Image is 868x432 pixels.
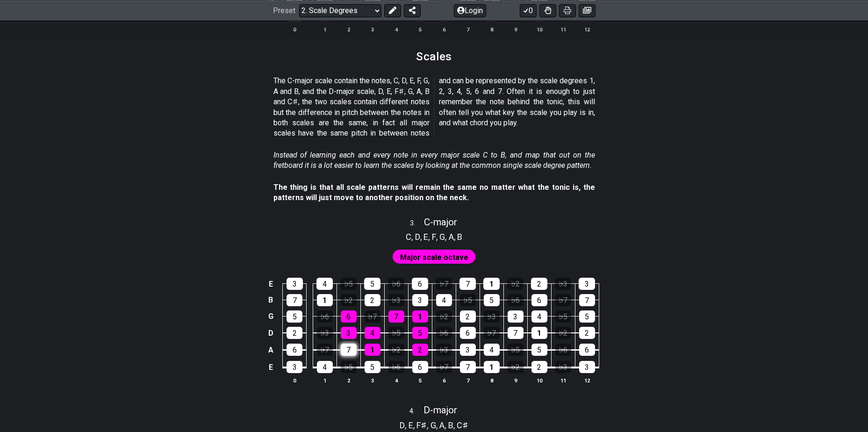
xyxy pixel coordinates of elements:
div: 4 [436,294,452,306]
div: 4 [365,327,380,339]
span: B [457,230,462,243]
div: 3 [508,310,524,323]
th: 9 [503,24,527,34]
div: 3 [460,344,476,356]
div: ♭3 [388,294,404,306]
div: 2 [579,327,595,339]
span: 3 . [410,218,424,229]
span: First enable full edit mode to edit [400,251,468,264]
div: 6 [412,361,428,373]
section: Scale pitch classes [402,229,466,244]
div: 7 [287,294,302,306]
div: ♭3 [436,344,452,356]
div: 4 [317,361,333,373]
th: 6 [432,24,456,34]
span: , [453,419,457,432]
span: D - major [423,404,457,416]
div: 3 [287,278,303,290]
div: 7 [460,361,476,373]
button: Login [454,4,486,17]
span: D [415,230,420,243]
span: F♯ [416,419,427,432]
div: 7 [459,278,476,290]
th: 6 [432,375,456,385]
div: ♭5 [341,361,357,373]
span: A [449,230,454,243]
span: Preset [273,6,295,15]
span: , [420,230,424,243]
div: 4 [531,310,547,323]
span: C - major [424,216,457,228]
div: ♭5 [555,310,571,323]
td: D [265,324,276,341]
th: 1 [313,24,337,34]
div: 3 [579,361,595,373]
span: , [411,230,415,243]
th: 3 [360,24,384,34]
div: ♭5 [340,278,357,290]
div: 1 [483,278,500,290]
span: C [406,230,411,243]
td: E [265,358,276,376]
th: 2 [337,24,360,34]
div: ♭2 [507,278,524,290]
span: , [436,230,440,243]
td: G [265,308,276,324]
th: 12 [575,24,599,34]
span: B [448,419,453,432]
div: 7 [579,294,595,306]
div: 5 [364,278,380,290]
th: 5 [408,24,432,34]
div: 1 [531,327,547,339]
div: 3 [579,278,595,290]
th: 1 [313,375,337,385]
div: ♭7 [317,344,333,356]
td: A [265,341,276,359]
th: 10 [527,375,551,385]
div: 4 [484,344,500,356]
div: 2 [531,278,547,290]
span: , [436,419,440,432]
span: D [400,419,405,432]
div: 3 [412,294,428,306]
div: 6 [531,294,547,306]
div: ♭6 [436,327,452,339]
th: 7 [456,24,480,34]
div: ♭7 [436,278,452,290]
button: Share Preset [404,4,421,17]
th: 2 [337,375,360,385]
span: , [428,230,432,243]
div: 3 [287,361,302,373]
div: 6 [412,278,428,290]
span: E [409,419,413,432]
button: Toggle Dexterity for all fretkits [539,4,556,17]
th: 3 [360,375,384,385]
th: 0 [283,24,307,34]
div: ♭2 [436,310,452,323]
div: 5 [287,310,302,323]
div: ♭6 [555,344,571,356]
div: 7 [341,344,357,356]
button: 0 [520,4,537,17]
th: 4 [384,24,408,34]
th: 7 [456,375,480,385]
div: ♭7 [365,310,380,323]
div: ♭6 [388,278,404,290]
div: ♭5 [508,344,524,356]
th: 8 [480,375,503,385]
span: E [423,230,428,243]
div: ♭3 [555,361,571,373]
th: 5 [408,375,432,385]
td: B [265,292,276,308]
div: 5 [484,294,500,306]
th: 9 [503,375,527,385]
strong: The thing is that all scale patterns will remain the same no matter what the tonic is, the patter... [273,183,595,202]
div: ♭3 [484,310,500,323]
div: 5 [531,344,547,356]
div: 2 [460,310,476,323]
th: 0 [283,375,307,385]
div: 2 [365,294,380,306]
th: 8 [480,24,503,34]
th: 4 [384,375,408,385]
td: E [265,276,276,292]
